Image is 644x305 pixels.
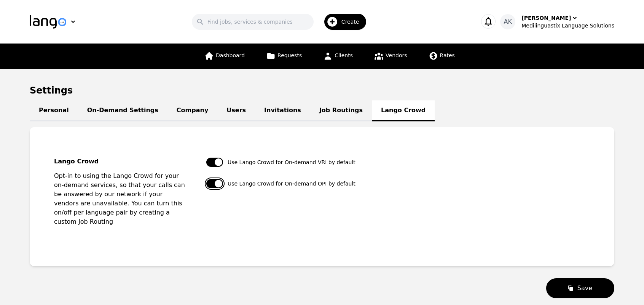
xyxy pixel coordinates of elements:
[228,180,355,187] span: Use Lango Crowd for On-demand OPI by default
[54,171,188,226] p: Opt-in to using the Lango Crowd for your on-demand services, so that your calls can be answered b...
[167,100,217,121] a: Company
[255,100,310,121] a: Invitations
[192,14,314,30] input: Find jobs, services & companies
[521,14,571,22] div: [PERSON_NAME]
[546,278,614,298] button: Save
[54,158,188,165] legend: Lango Crowd
[341,18,365,26] span: Create
[228,158,355,166] span: Use Lango Crowd for On-demand VRI by default
[30,15,66,29] img: Logo
[504,17,512,26] span: AK
[310,100,372,121] a: Job Routings
[261,44,306,69] a: Requests
[440,52,455,58] span: Rates
[30,84,614,97] h1: Settings
[500,14,614,29] button: AK[PERSON_NAME]Medilinguastix Language Solutions
[424,44,459,69] a: Rates
[78,100,167,121] a: On-Demand Settings
[277,52,302,58] span: Requests
[370,44,411,69] a: Vendors
[521,22,614,29] div: Medilinguastix Language Solutions
[30,100,78,121] a: Personal
[335,52,353,58] span: Clients
[200,44,249,69] a: Dashboard
[314,11,371,33] button: Create
[386,52,407,58] span: Vendors
[216,52,245,58] span: Dashboard
[217,100,255,121] a: Users
[319,44,357,69] a: Clients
